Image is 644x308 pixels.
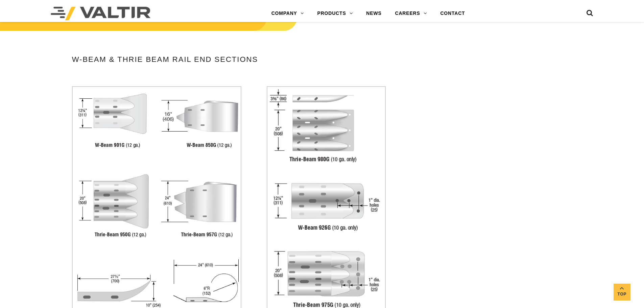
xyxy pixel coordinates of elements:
span: Top [614,290,630,298]
a: Top [614,284,630,301]
a: CAREERS [388,7,434,20]
img: Valtir [51,7,150,20]
h4: W-Beam & Thrie Beam Rail End Sections [72,55,411,64]
a: NEWS [359,7,388,20]
a: COMPANY [265,7,311,20]
a: PRODUCTS [311,7,360,20]
a: CONTACT [433,7,472,20]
